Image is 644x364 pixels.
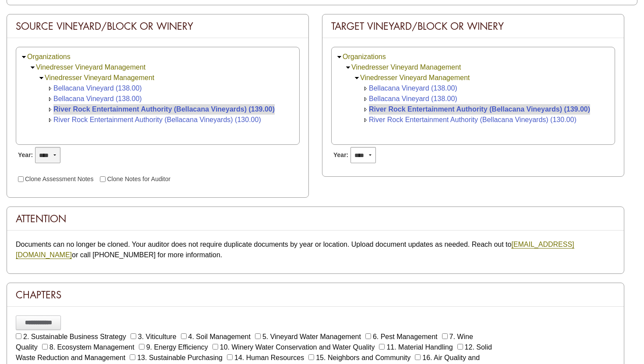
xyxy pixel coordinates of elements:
[18,150,33,160] span: Year:
[27,53,71,60] a: Organizations
[373,333,438,340] label: 6. Pest Management
[188,333,251,340] label: 4. Soil Management
[7,283,624,307] div: Chapters
[137,354,223,361] label: 13. Sustainable Purchasing
[53,84,142,92] a: Bellacana Vineyard (138.00)
[336,54,343,60] img: Collapse Organizations
[234,354,304,361] label: 14. Human Resources
[369,84,457,92] a: Bellacana Vineyard (138.00)
[345,64,351,71] img: Collapse Vinedresser Vineyard Management
[38,75,45,81] img: Collapse Vinedresser Vineyard Management
[16,343,492,361] label: 12. Solid Waste Reduction and Management
[107,175,170,182] label: Clone Notes for Auditor
[220,343,375,351] label: 10. Winery Water Conservation and Water Quality
[138,333,177,340] label: 3. Viticulture
[386,343,453,351] label: 11. Material Handling
[23,333,126,340] label: 2. Sustainable Business Strategy
[50,343,134,351] label: 8. Ecosystem Management
[16,333,473,351] label: 7. Wine Quality
[262,333,361,340] label: 5. Vineyard Water Management
[369,95,457,102] a: Bellacana Vineyard (138.00)
[316,354,410,361] label: 15. Neighbors and Community
[45,74,154,81] a: Vinedresser Vineyard Management
[7,14,308,38] div: Source Vineyard/Block or Winery
[29,64,36,71] img: Collapse Vinedresser Vineyard Management
[351,63,461,71] a: Vinedresser Vineyard Management
[354,75,360,81] img: Collapse Vinedresser Vineyard Management
[53,105,275,113] a: River Rock Entertainment Authority (Bellacana Vineyards) (139.00)
[21,54,27,60] img: Collapse Organizations
[25,175,93,182] label: Clone Assessment Notes
[53,95,142,102] a: Bellacana Vineyard (138.00)
[369,116,577,123] a: River Rock Entertainment Authority (Bellacana Vineyards) (130.00)
[343,53,386,60] a: Organizations
[53,116,261,123] a: River Rock Entertainment Authority (Bellacana Vineyards) (130.00)
[369,105,590,113] a: River Rock Entertainment Authority (Bellacana Vineyards) (139.00)
[322,14,624,38] div: Target Vineyard/Block or Winery
[146,343,208,351] label: 9. Energy Efficiency
[7,207,624,231] div: Attention
[36,63,145,71] a: Vinedresser Vineyard Management
[333,150,348,160] span: Year:
[360,74,470,81] a: Vinedresser Vineyard Management
[16,241,574,259] a: [EMAIL_ADDRESS][DOMAIN_NAME]
[7,231,624,269] div: Documents can no longer be cloned. Your auditor does not require duplicate documents by year or l...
